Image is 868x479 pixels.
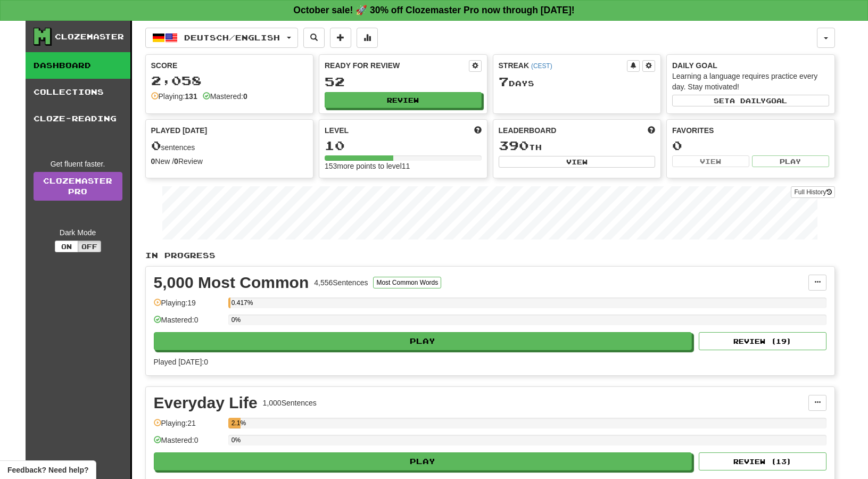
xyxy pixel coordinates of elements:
[303,28,325,48] button: Search sentences
[151,74,308,87] div: 2,058
[499,138,529,153] span: 390
[499,75,656,89] div: Day s
[672,60,829,71] div: Daily Goal
[78,241,101,252] button: Off
[151,91,197,102] div: Playing:
[499,156,656,168] button: View
[174,157,178,166] strong: 0
[154,435,223,452] div: Mastered: 0
[293,5,574,15] strong: October sale! 🚀 30% off Clozemaster Pro now through [DATE]!
[672,95,829,106] button: Seta dailygoal
[184,33,280,42] span: Deutsch / English
[330,28,351,48] button: Add sentence to collection
[34,172,122,201] a: ClozemasterPro
[672,125,829,136] div: Favorites
[499,139,656,153] div: th
[154,315,223,332] div: Mastered: 0
[314,277,368,288] div: 4,556 Sentences
[325,75,482,88] div: 52
[474,125,482,136] span: Score more points to level up
[232,418,241,428] div: 2.1%
[34,227,122,238] div: Dark Mode
[531,62,552,70] a: (CEST)
[7,465,88,475] span: Open feedback widget
[263,398,317,408] div: 1,000 Sentences
[791,186,834,198] button: Full History
[151,157,155,166] strong: 0
[499,74,509,89] span: 7
[499,60,627,71] div: Streak
[325,139,482,152] div: 10
[243,92,247,101] strong: 0
[154,275,309,291] div: 5,000 Most Common
[34,159,122,169] div: Get fluent faster.
[672,139,829,152] div: 0
[26,79,130,105] a: Collections
[26,52,130,79] a: Dashboard
[151,138,161,153] span: 0
[325,60,469,71] div: Ready for Review
[730,97,766,104] span: a daily
[699,332,826,350] button: Review (19)
[151,139,308,153] div: sentences
[154,395,258,411] div: Everyday Life
[154,452,692,470] button: Play
[699,452,826,470] button: Review (13)
[499,125,557,136] span: Leaderboard
[325,125,349,136] span: Level
[55,241,78,252] button: On
[154,418,223,435] div: Playing: 21
[145,250,835,261] p: In Progress
[151,125,208,136] span: Played [DATE]
[672,71,829,92] div: Learning a language requires practice every day. Stay motivated!
[151,156,308,167] div: New / Review
[154,298,223,315] div: Playing: 19
[154,332,692,350] button: Play
[373,277,441,288] button: Most Common Words
[648,125,655,136] span: This week in points, UTC
[325,92,482,108] button: Review
[145,28,298,48] button: Deutsch/English
[55,31,124,42] div: Clozemaster
[151,60,308,71] div: Score
[672,155,749,167] button: View
[154,358,208,366] span: Played [DATE]: 0
[203,91,247,102] div: Mastered:
[325,161,482,171] div: 153 more points to level 11
[185,92,197,101] strong: 131
[752,155,829,167] button: Play
[26,105,130,132] a: Cloze-Reading
[357,28,378,48] button: More stats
